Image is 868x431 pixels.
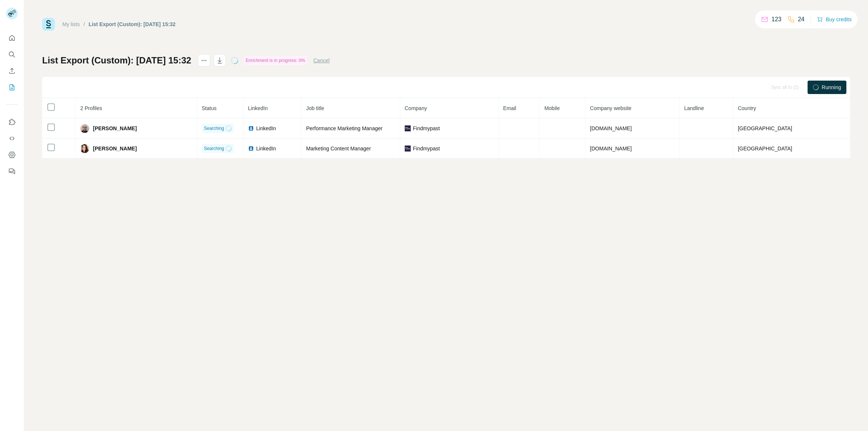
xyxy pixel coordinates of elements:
[93,145,137,152] span: [PERSON_NAME]
[93,125,137,132] span: [PERSON_NAME]
[256,145,276,152] span: LinkedIn
[244,56,307,65] div: Enrichment is in progress: 0%
[413,125,440,132] span: Findmypast
[590,105,632,111] span: Company website
[204,145,224,152] span: Searching
[590,125,632,131] span: [DOMAIN_NAME]
[6,48,18,61] button: Search
[306,146,371,152] span: Marketing Content Manager
[306,105,324,111] span: Job title
[6,148,18,162] button: Dashboard
[405,125,411,131] img: company-logo
[738,125,792,131] span: [GEOGRAPHIC_DATA]
[248,146,254,152] img: LinkedIn logo
[6,81,18,94] button: My lists
[84,21,85,28] li: /
[80,105,102,111] span: 2 Profiles
[6,31,18,45] button: Quick start
[248,105,268,111] span: LinkedIn
[738,146,792,152] span: [GEOGRAPHIC_DATA]
[202,105,217,111] span: Status
[405,146,411,152] img: company-logo
[42,54,191,66] h1: List Export (Custom): [DATE] 15:32
[817,14,852,25] button: Buy credits
[248,125,254,131] img: LinkedIn logo
[771,15,781,24] p: 123
[204,125,224,132] span: Searching
[89,21,176,28] div: List Export (Custom): [DATE] 15:32
[306,125,383,131] span: Performance Marketing Manager
[62,21,80,27] a: My lists
[6,165,18,178] button: Feedback
[6,115,18,129] button: Use Surfe on LinkedIn
[405,105,427,111] span: Company
[503,105,516,111] span: Email
[80,144,89,153] img: Avatar
[6,64,18,78] button: Enrich CSV
[413,145,440,152] span: Findmypast
[42,18,55,31] img: Surfe Logo
[684,105,704,111] span: Landline
[798,15,805,24] p: 24
[6,132,18,145] button: Use Surfe API
[313,57,330,64] button: Cancel
[738,105,756,111] span: Country
[198,54,210,66] button: actions
[590,146,632,152] span: [DOMAIN_NAME]
[822,84,841,91] span: Running
[80,124,89,133] img: Avatar
[256,125,276,132] span: LinkedIn
[544,105,560,111] span: Mobile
